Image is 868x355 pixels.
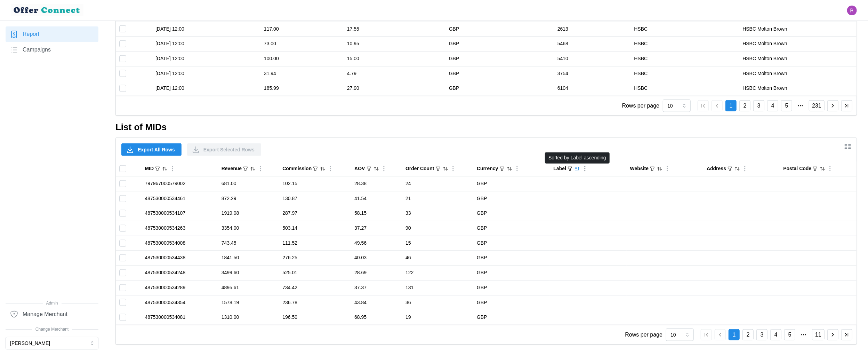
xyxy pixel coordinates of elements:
[11,4,83,16] img: loyalBe Logo
[753,100,764,111] button: 3
[630,51,739,66] td: HSBC
[473,295,550,310] td: GBP
[279,236,351,251] td: 111.52
[513,165,521,173] button: Column Actions
[630,22,739,37] td: HSBC
[819,166,826,172] button: Sort by Postal Code ascending
[473,206,550,221] td: GBP
[770,329,781,340] button: 4
[351,280,402,295] td: 37.37
[664,165,671,173] button: Column Actions
[756,329,767,340] button: 3
[218,295,279,310] td: 1578.19
[739,22,857,37] td: HSBC Molton Brown
[218,236,279,251] td: 743.45
[119,269,126,276] input: Toggle select row
[739,51,857,66] td: HSBC Molton Brown
[119,70,126,77] input: Toggle select row
[119,165,126,172] input: Toggle select all
[218,266,279,281] td: 3499.60
[320,166,326,172] button: Sort by Commission descending
[141,280,218,295] td: 487530000534289
[473,310,550,325] td: GBP
[119,240,126,247] input: Toggle select row
[630,66,739,81] td: HSBC
[812,329,825,340] button: 11
[739,37,857,52] td: HSBC Molton Brown
[630,81,739,96] td: HSBC
[6,337,98,349] button: [PERSON_NAME]
[473,191,550,206] td: GBP
[260,51,344,66] td: 100.00
[554,22,631,37] td: 2613
[739,66,857,81] td: HSBC Molton Brown
[119,254,126,261] input: Toggle select row
[445,51,554,66] td: GBP
[119,55,126,62] input: Toggle select row
[847,6,857,15] img: Ryan Gribben
[734,166,740,172] button: Sort by Address ascending
[630,165,649,173] div: Website
[344,51,445,66] td: 15.00
[260,37,344,52] td: 73.00
[739,100,750,111] button: 2
[402,251,473,266] td: 46
[739,81,857,96] td: HSBC Molton Brown
[218,310,279,325] td: 1310.00
[152,37,260,52] td: [DATE] 12:00
[473,221,550,236] td: GBP
[351,191,402,206] td: 41.54
[402,310,473,325] td: 19
[344,81,445,96] td: 27.90
[162,166,168,172] button: Sort by MID ascending
[119,25,126,32] input: Toggle select row
[119,210,126,217] input: Toggle select row
[279,266,351,281] td: 525.01
[554,37,631,52] td: 5468
[473,236,550,251] td: GBP
[351,266,402,281] td: 28.69
[141,266,218,281] td: 487530000534248
[554,81,631,96] td: 6104
[141,236,218,251] td: 487530000534008
[344,22,445,37] td: 17.55
[351,236,402,251] td: 49.56
[138,144,175,156] span: Export All Rows
[279,176,351,191] td: 102.15
[257,165,264,173] button: Column Actions
[218,251,279,266] td: 1841.50
[767,100,778,111] button: 4
[473,280,550,295] td: GBP
[218,280,279,295] td: 4895.61
[23,30,39,39] span: Report
[725,100,737,111] button: 1
[402,221,473,236] td: 90
[842,141,854,152] button: Show/Hide columns
[442,166,449,172] button: Sort by Order Count descending
[119,40,126,47] input: Toggle select row
[581,165,589,173] button: Column Actions
[405,165,434,173] div: Order Count
[152,22,260,37] td: [DATE] 12:00
[354,165,365,173] div: AOV
[351,206,402,221] td: 58.15
[784,329,795,340] button: 5
[473,251,550,266] td: GBP
[152,66,260,81] td: [DATE] 12:00
[279,251,351,266] td: 276.25
[141,206,218,221] td: 487530000534107
[218,206,279,221] td: 1919.08
[279,221,351,236] td: 503.14
[402,176,473,191] td: 24
[203,144,255,156] span: Export Selected Rows
[574,166,580,172] button: Sorted by Label ascending
[279,310,351,325] td: 196.50
[141,310,218,325] td: 487530000534081
[260,81,344,96] td: 185.99
[351,221,402,236] td: 37.27
[826,165,834,173] button: Column Actions
[218,191,279,206] td: 872.29
[809,100,825,111] button: 231
[445,22,554,37] td: GBP
[152,81,260,96] td: [DATE] 12:00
